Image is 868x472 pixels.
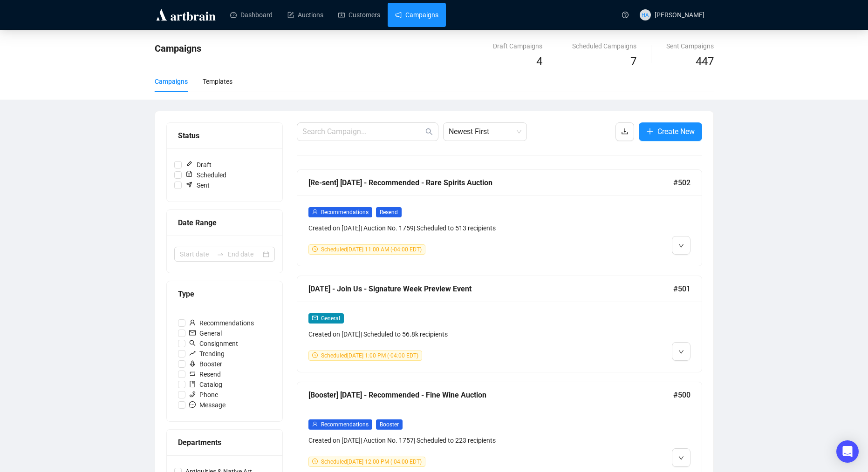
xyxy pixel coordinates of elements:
[185,379,226,390] span: Catalog
[666,41,714,51] div: Sent Campaigns
[673,177,690,189] span: #502
[308,435,594,445] div: Created on [DATE] | Auction No. 1757 | Scheduled to 223 recipients
[185,328,226,338] span: General
[696,55,714,68] span: 447
[155,7,217,22] img: logo
[678,455,684,461] span: down
[189,391,196,398] span: phone
[572,41,636,51] div: Scheduled Campaigns
[321,246,422,253] span: Scheduled [DATE] 11:00 AM (-04:00 EDT)
[321,459,422,465] span: Scheduled [DATE] 12:00 PM (-04:00 EDT)
[673,389,690,401] span: #500
[185,338,242,349] span: Consignment
[178,130,271,142] div: Status
[646,128,654,135] span: plus
[185,400,229,410] span: Message
[189,381,196,387] span: book
[185,369,225,379] span: Resend
[178,288,271,300] div: Type
[155,43,201,54] span: Campaigns
[308,177,673,189] div: [Re-sent] [DATE] - Recommended - Rare Spirits Auction
[536,55,542,68] span: 4
[425,128,433,135] span: search
[639,122,702,141] button: Create New
[836,440,859,463] div: Open Intercom Messenger
[185,318,258,328] span: Recommendations
[182,170,230,180] span: Scheduled
[642,11,649,19] span: HA
[308,329,594,339] div: Created on [DATE] | Scheduled to 56.8k recipients
[338,3,380,27] a: Customers
[189,371,196,377] span: retweet
[189,330,196,336] span: mail
[312,315,318,321] span: mail
[182,180,213,190] span: Sent
[287,3,323,27] a: Auctions
[312,459,318,464] span: clock-circle
[217,250,224,258] span: to
[178,437,271,448] div: Departments
[493,41,542,51] div: Draft Campaigns
[308,283,673,295] div: [DATE] - Join Us - Signature Week Preview Event
[189,360,196,367] span: rocket
[312,352,318,358] span: clock-circle
[449,123,521,141] span: Newest First
[312,421,318,427] span: user
[321,421,369,428] span: Recommendations
[203,76,232,87] div: Templates
[178,217,271,229] div: Date Range
[312,209,318,215] span: user
[321,352,418,359] span: Scheduled [DATE] 1:00 PM (-04:00 EDT)
[321,315,340,322] span: General
[189,350,196,357] span: rise
[302,126,424,137] input: Search Campaign...
[312,246,318,252] span: clock-circle
[297,169,702,266] a: [Re-sent] [DATE] - Recommended - Rare Spirits Auction#502userRecommendationsResendCreated on [DAT...
[185,349,228,359] span: Trending
[189,319,196,326] span: user
[308,389,673,401] div: [Booster] [DATE] - Recommended - Fine Wine Auction
[678,243,684,249] span: down
[297,276,702,372] a: [DATE] - Join Us - Signature Week Preview Event#501mailGeneralCreated on [DATE]| Scheduled to 56....
[678,349,684,355] span: down
[308,223,594,233] div: Created on [DATE] | Auction No. 1759 | Scheduled to 513 recipients
[321,209,369,216] span: Recommendations
[185,390,222,400] span: Phone
[185,359,226,369] span: Booster
[376,419,403,430] span: Booster
[230,3,273,27] a: Dashboard
[155,76,188,87] div: Campaigns
[655,11,704,19] span: [PERSON_NAME]
[622,12,629,18] span: question-circle
[180,249,213,259] input: Start date
[673,283,690,295] span: #501
[395,3,438,27] a: Campaigns
[657,126,695,137] span: Create New
[189,340,196,346] span: search
[189,401,196,408] span: message
[376,207,402,217] span: Resend
[228,249,261,259] input: End date
[217,250,224,258] span: swap-right
[182,160,215,170] span: Draft
[621,128,629,135] span: download
[630,55,636,68] span: 7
